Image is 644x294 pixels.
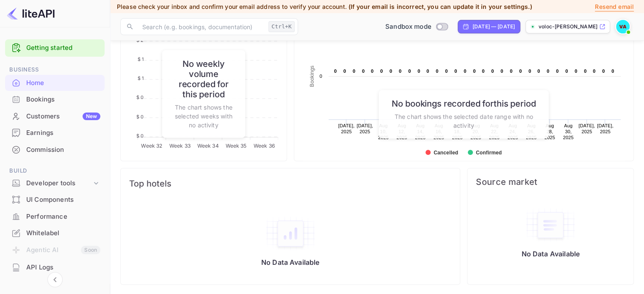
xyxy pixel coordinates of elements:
tspan: Week 34 [197,142,219,148]
text: 0 [399,69,401,74]
div: Whitelabel [5,225,105,242]
div: Performance [26,212,100,222]
tspan: Week 32 [141,142,162,148]
p: No Data Available [261,258,320,267]
text: [DATE], 2025 [578,123,595,134]
span: Source market [476,177,625,187]
span: Top hotels [129,177,451,190]
tspan: $ 0 [136,94,144,100]
span: (If your email is incorrect, you can update it in your settings.) [348,3,532,10]
div: Developer tools [26,179,92,188]
text: 0 [593,69,595,74]
p: The chart shows the selected weeks with no activity [171,102,237,129]
a: Getting started [26,43,100,53]
span: Build [5,166,105,176]
text: 0 [464,69,466,74]
div: New [83,113,100,120]
text: 0 [436,69,438,74]
img: LiteAPI logo [7,7,55,20]
tspan: Week 35 [225,142,246,148]
text: Aug 28, 2025 [544,123,555,140]
a: Whitelabel [5,225,105,241]
a: Earnings [5,125,105,140]
p: No Data Available [521,250,580,258]
div: Getting started [5,39,105,57]
tspan: $ 0 [136,114,144,120]
img: Voloc Andrei [616,20,630,33]
div: Home [26,78,100,88]
span: Sandbox mode [385,22,431,32]
span: Please check your inbox and confirm your email address to verify your account. [117,3,347,10]
text: 0 [371,69,373,74]
text: 0 [491,69,494,74]
div: Customers [26,112,100,121]
text: 0 [500,69,503,74]
text: 0 [611,69,614,74]
text: [DATE], 2025 [357,123,373,134]
div: Bookings [26,95,100,104]
a: API Logs [5,259,105,275]
text: 0 [473,69,475,74]
text: 0 [445,69,448,74]
text: 0 [319,74,322,79]
div: CustomersNew [5,108,105,125]
a: Performance [5,209,105,224]
text: 0 [602,69,605,74]
img: empty-state-table2.svg [265,216,316,251]
div: UI Components [5,192,105,208]
img: empty-state-table.svg [525,207,576,243]
text: Bookings [309,66,315,87]
text: 0 [528,69,531,74]
text: 0 [482,69,484,74]
text: 0 [584,69,586,74]
tspan: Week 36 [254,142,275,148]
text: 0 [454,69,457,74]
text: Confirmed [475,150,501,156]
p: voloc-[PERSON_NAME]-ft1sj.nui... [539,23,597,30]
text: [DATE], 2025 [597,123,614,134]
tspan: $ 1 [138,75,144,81]
text: Aug 30, 2025 [563,123,573,140]
div: Earnings [26,128,100,138]
div: Performance [5,209,105,225]
h6: No bookings recorded for this period [387,99,540,109]
text: 0 [537,69,540,74]
div: Bookings [5,91,105,108]
text: 0 [547,69,549,74]
input: Search (e.g. bookings, documentation) [137,18,265,35]
div: Commission [5,142,105,158]
text: 0 [343,69,346,74]
a: CustomersNew [5,108,105,124]
text: 0 [334,69,337,74]
div: Home [5,75,105,91]
text: 0 [565,69,568,74]
tspan: Week 33 [169,142,191,148]
text: 0 [510,69,512,74]
div: UI Components [26,195,100,205]
a: UI Components [5,192,105,207]
text: 0 [362,69,365,74]
a: Bookings [5,91,105,107]
div: Earnings [5,125,105,141]
div: Switch to Production mode [382,22,451,32]
text: 0 [426,69,429,74]
div: API Logs [5,259,105,276]
text: 0 [519,69,522,74]
text: 0 [380,69,383,74]
h6: No weekly volume recorded for this period [171,58,237,99]
div: [DATE] — [DATE] [473,23,515,30]
text: 0 [390,69,392,74]
text: 0 [575,69,577,74]
div: Commission [26,145,100,155]
div: Ctrl+K [268,21,295,32]
text: Cancelled [434,150,458,156]
span: Business [5,65,105,74]
text: 0 [417,69,420,74]
p: The chart shows the selected date range with no activity [387,112,540,130]
tspan: $ 0 [136,133,144,139]
button: Collapse navigation [47,272,63,287]
text: 0 [556,69,558,74]
p: Resend email [595,2,634,11]
text: [DATE], 2025 [338,123,354,134]
div: Developer tools [5,176,105,191]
